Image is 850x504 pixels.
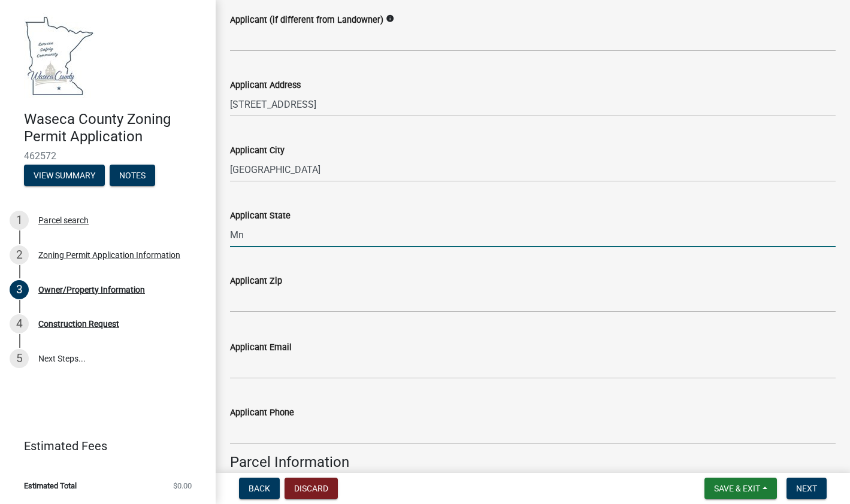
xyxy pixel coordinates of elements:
[230,212,291,220] label: Applicant State
[704,478,777,499] button: Save & Exit
[38,320,119,328] div: Construction Request
[285,478,338,499] button: Discard
[38,216,89,224] div: Parcel search
[38,251,180,259] div: Zoning Permit Application Information
[24,150,192,162] span: 462572
[10,314,29,333] div: 4
[714,484,760,493] span: Save & Exit
[249,484,270,493] span: Back
[230,454,836,471] h4: Parcel Information
[10,280,29,299] div: 3
[230,81,301,90] label: Applicant Address
[787,478,827,499] button: Next
[10,245,29,265] div: 2
[10,434,196,458] a: Estimated Fees
[24,171,105,181] wm-modal-confirm: Summary
[24,482,77,490] span: Estimated Total
[230,277,282,286] label: Applicant Zip
[10,349,29,368] div: 5
[386,14,394,23] i: info
[110,171,155,181] wm-modal-confirm: Notes
[10,211,29,230] div: 1
[230,147,285,155] label: Applicant City
[239,478,280,499] button: Back
[230,16,383,25] label: Applicant (if different from Landowner)
[230,344,292,352] label: Applicant Email
[796,484,817,493] span: Next
[110,165,155,186] button: Notes
[24,111,206,145] h4: Waseca County Zoning Permit Application
[24,13,95,98] img: Waseca County, Minnesota
[173,482,192,490] span: $0.00
[24,165,105,186] button: View Summary
[38,286,145,294] div: Owner/Property Information
[230,409,294,417] label: Applicant Phone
